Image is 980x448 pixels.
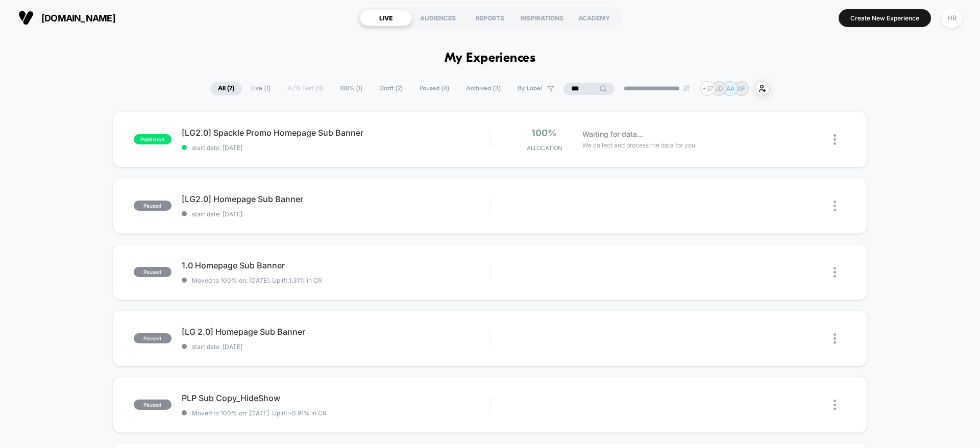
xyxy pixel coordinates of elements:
[360,10,412,26] div: LIVE
[134,400,171,410] span: paused
[41,13,115,23] span: [DOMAIN_NAME]
[531,128,557,138] span: 100%
[412,10,464,26] div: AUDIENCES
[182,327,489,337] span: [LG 2.0] Homepage Sub Banner
[726,85,734,92] p: AA
[834,333,836,344] img: close
[834,201,836,211] img: close
[700,81,715,96] div: + 37
[192,409,327,417] span: Moved to 100% on: [DATE] . Uplift: -0.91% in CR
[518,85,542,92] span: By Label
[243,82,278,95] span: Live ( 1 )
[834,400,836,410] img: close
[182,210,489,218] span: start date: [DATE]
[134,134,171,144] span: published
[683,85,690,91] img: end
[182,260,489,270] span: 1.0 Homepage Sub Banner
[182,343,489,351] span: start date: [DATE]
[568,10,620,26] div: ACADEMY
[182,194,489,204] span: [LG2.0] Homepage Sub Banner
[445,51,536,66] h1: My Experiences
[372,82,410,95] span: Draft ( 2 )
[18,10,34,26] img: Visually logo
[582,140,695,150] span: We collect and process the data for you
[738,85,745,92] p: AF
[182,144,489,152] span: start date: [DATE]
[458,82,508,95] span: Archived ( 3 )
[134,201,171,211] span: paused
[834,267,836,278] img: close
[942,8,962,28] div: HR
[412,82,457,95] span: Paused ( 4 )
[582,129,643,140] span: Waiting for data...
[134,333,171,343] span: paused
[939,8,965,29] button: HR
[839,9,931,27] button: Create New Experience
[182,393,489,403] span: PLP Sub Copy_HideShow
[527,144,562,152] span: Allocation
[332,82,370,95] span: 100% ( 1 )
[834,134,836,145] img: close
[715,85,723,92] p: JD
[464,10,516,26] div: REPORTS
[516,10,568,26] div: INSPIRATIONS
[15,10,118,26] button: [DOMAIN_NAME]
[210,82,242,95] span: All ( 7 )
[192,277,322,284] span: Moved to 100% on: [DATE] . Uplift: 1.31% in CR
[182,128,489,138] span: [LG2.0] Spackle Promo Homepage Sub Banner
[134,267,171,277] span: paused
